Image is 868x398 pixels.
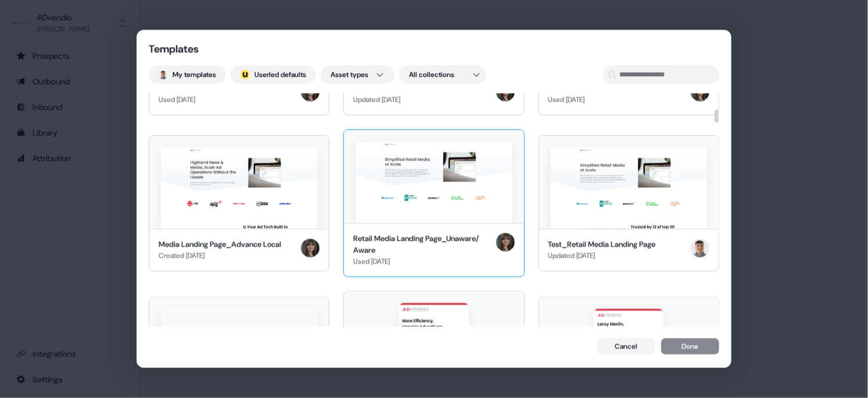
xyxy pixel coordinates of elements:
[301,83,320,101] img: Michaela
[353,255,491,267] div: Used [DATE]
[548,94,632,105] div: Used [DATE]
[399,303,469,373] img: 2025_Retail_1:1_Consideration_BAE_More Efficiency, Happier Advertisers
[548,250,656,262] div: Updated [DATE]
[548,83,632,94] div: 2025_08 Advance Local
[231,65,316,84] button: userled logo;Userled defaults
[353,233,491,255] div: Retail Media Landing Page_Unaware/ Aware
[343,129,524,277] button: Retail Media Landing Page_Unaware/ AwareRetail Media Landing Page_Unaware/ AwareUsed [DATE]Michaela
[159,250,281,262] div: Created [DATE]
[321,65,394,84] button: Asset types
[159,94,248,105] div: Used [DATE]
[149,65,226,84] button: My templates
[597,339,655,355] button: Cancel
[399,65,486,84] button: All collections
[496,233,515,251] img: Michaela
[159,70,168,79] img: Denis
[409,69,454,80] span: All collections
[149,129,329,277] button: Media Landing Page_Advance LocalMedia Landing Page_Advance LocalCreated [DATE]Michaela
[551,147,707,229] img: Test_Retail Media Landing Page
[691,83,709,101] img: Michaela
[539,129,719,277] button: Test_Retail Media Landing PageTest_Retail Media Landing PageUpdated [DATE]Denis
[594,309,663,379] img: 2025_07 Consideration_Retail
[548,239,656,250] div: Test_Retail Media Landing Page
[301,239,320,257] img: Michaela
[159,83,248,94] div: 2025_08 Advance Local 2
[149,42,265,56] div: Templates
[241,70,250,79] img: userled logo
[159,239,281,250] div: Media Landing Page_Advance Local
[356,141,512,223] img: Retail Media Landing Page_Unaware/ Aware
[691,239,709,257] img: Denis
[161,147,317,229] img: Media Landing Page_Advance Local
[353,94,401,105] div: Updated [DATE]
[241,70,250,79] div: ;
[496,83,515,101] img: Michaela
[161,309,317,390] img: Retail Media_Consideration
